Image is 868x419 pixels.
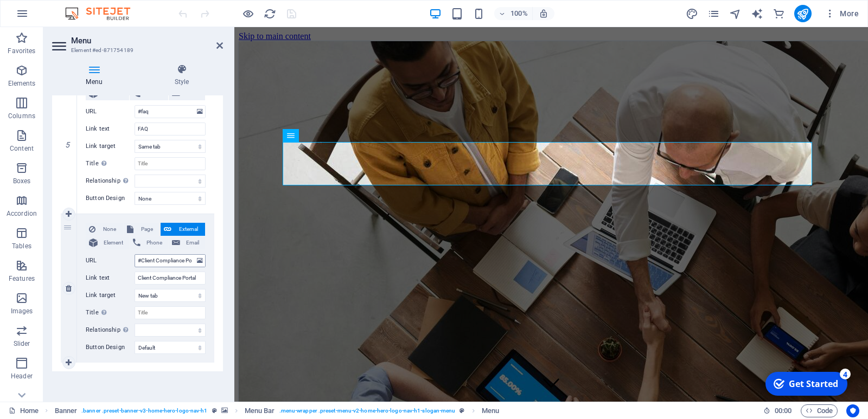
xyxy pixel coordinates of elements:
[86,157,135,170] label: Title
[12,242,31,250] p: Tables
[794,5,812,22] button: publish
[806,404,833,417] span: Code
[169,236,205,249] button: Email
[846,404,859,417] button: Usercentrics
[55,404,500,417] nav: breadcrumb
[135,123,206,136] input: Link text...
[775,404,792,417] span: 00 00
[135,272,206,285] input: Link text...
[6,4,88,28] div: Get Started 4 items remaining, 20% complete
[175,223,202,236] span: External
[124,223,160,236] button: Page
[820,5,863,22] button: More
[494,7,533,20] button: 100%
[751,8,763,20] i: AI Writer
[130,236,168,249] button: Phone
[86,236,129,249] button: Element
[4,4,76,14] a: Skip to main content
[80,1,91,12] div: 4
[135,254,206,267] input: URL...
[9,274,35,283] p: Features
[141,64,223,87] h4: Style
[510,7,528,20] h6: 100%
[86,341,135,354] label: Button Design
[8,79,36,88] p: Elements
[539,9,548,18] i: On resize automatically adjust zoom level to fit chosen device.
[782,407,784,415] span: :
[86,272,135,285] label: Link text
[86,123,135,136] label: Link text
[221,408,228,414] i: This element contains a background
[60,140,75,149] em: 5
[86,306,135,319] label: Title
[264,8,276,20] i: Reload page
[751,7,764,20] button: text_generator
[9,404,39,417] a: Click to cancel selection. Double-click to open Pages
[729,7,742,20] button: navigator
[11,372,33,381] p: Header
[11,307,33,315] p: Images
[86,324,135,337] label: Relationship
[135,105,206,118] input: URL...
[86,192,135,205] label: Button Design
[773,7,786,20] button: commerce
[86,175,135,188] label: Relationship
[52,64,141,87] h4: Menu
[279,404,456,417] span: . menu-wrapper .preset-menu-v2-home-hero-logo-nav-h1-slogan-menu
[10,144,34,153] p: Content
[825,8,859,19] span: More
[7,209,37,218] p: Accordion
[707,8,720,20] i: Pages (Ctrl+Alt+S)
[707,7,720,20] button: pages
[801,404,838,417] button: Code
[686,7,699,20] button: design
[14,339,30,348] p: Slider
[86,140,135,153] label: Link target
[144,236,165,249] span: Phone
[86,105,135,118] label: URL
[62,7,144,20] img: Editor Logo
[99,223,120,236] span: None
[263,7,276,20] button: reload
[137,223,157,236] span: Page
[763,404,792,417] h6: Session time
[183,236,202,249] span: Email
[796,8,809,20] i: Publish
[686,8,698,20] i: Design (Ctrl+Alt+Y)
[86,289,135,302] label: Link target
[86,254,135,267] label: URL
[101,236,126,249] span: Element
[86,223,123,236] button: None
[729,8,742,20] i: Navigator
[29,10,79,22] div: Get Started
[8,112,35,120] p: Columns
[135,306,206,319] input: Title
[81,404,207,417] span: . banner .preset-banner-v3-home-hero-logo-nav-h1
[71,46,201,55] h3: Element #ed-871754189
[245,404,275,417] span: Click to select. Double-click to edit
[459,408,464,414] i: This element is a customizable preset
[71,36,223,46] h2: Menu
[135,157,206,170] input: Title
[773,8,785,20] i: Commerce
[212,408,217,414] i: This element is a customizable preset
[55,404,78,417] span: Click to select. Double-click to edit
[482,404,499,417] span: Click to select. Double-click to edit
[8,47,35,55] p: Favorites
[241,7,254,20] button: Click here to leave preview mode and continue editing
[161,223,205,236] button: External
[13,177,31,185] p: Boxes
